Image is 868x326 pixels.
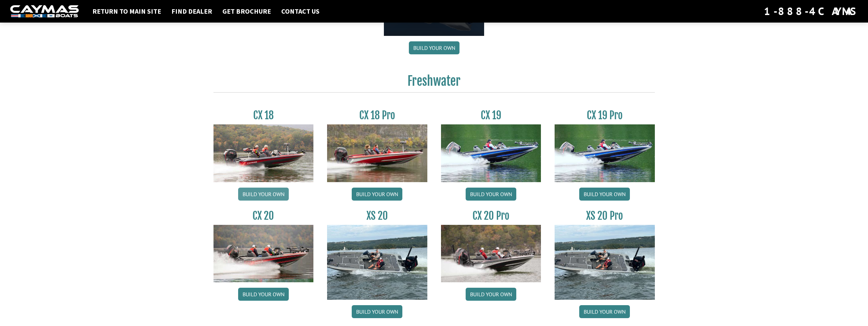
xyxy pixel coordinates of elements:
a: Build your own [352,305,402,318]
a: Build your own [466,288,516,301]
img: XS_20_resized.jpg [327,225,427,300]
h3: CX 20 [213,209,314,222]
h3: CX 19 [441,109,541,122]
img: CX-18SS_thumbnail.jpg [327,124,427,182]
img: XS_20_resized.jpg [555,225,655,300]
a: Build your own [238,288,289,301]
h3: XS 20 Pro [555,209,655,222]
img: CX19_thumbnail.jpg [555,124,655,182]
a: Build your own [352,188,402,201]
a: Get Brochure [219,7,274,16]
img: CX-18S_thumbnail.jpg [213,124,314,182]
a: Build your own [579,305,630,318]
h3: CX 18 Pro [327,109,427,122]
h3: CX 20 Pro [441,209,541,222]
img: CX19_thumbnail.jpg [441,124,541,182]
h2: Freshwater [213,73,655,93]
a: Return to main site [89,7,165,16]
h3: CX 18 [213,109,314,122]
img: white-logo-c9c8dbefe5ff5ceceb0f0178aa75bf4bb51f6bca0971e226c86eb53dfe498488.png [10,5,79,18]
a: Build your own [466,188,516,201]
img: CX-20_thumbnail.jpg [213,225,314,282]
div: 1-888-4CAYMAS [764,4,858,19]
h3: CX 19 Pro [555,109,655,122]
a: Build your own [579,188,630,201]
a: Build your own [409,41,459,54]
h3: XS 20 [327,209,427,222]
a: Find Dealer [168,7,216,16]
img: CX-20Pro_thumbnail.jpg [441,225,541,282]
a: Contact Us [278,7,323,16]
a: Build your own [238,188,289,201]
